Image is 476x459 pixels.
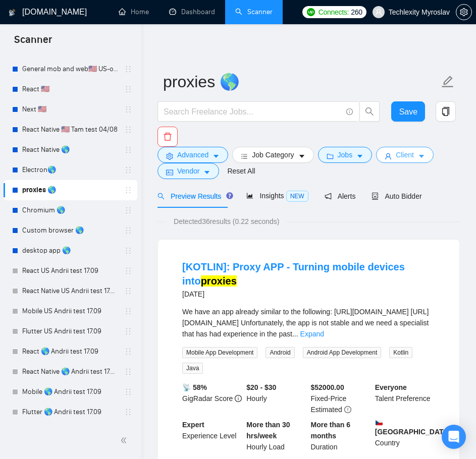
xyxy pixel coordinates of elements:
a: React US Andrii test 17.09 [22,261,118,281]
span: holder [124,327,132,335]
span: search [157,193,165,200]
button: barsJob Categorycaret-down [232,147,313,163]
span: Detected 36 results (0.22 seconds) [167,216,286,227]
div: Hourly [244,382,308,415]
span: exclamation-circle [344,406,351,413]
a: Custom browser 🌎 [22,220,118,241]
div: Open Intercom Messenger [442,425,466,449]
span: Scanner [6,32,60,53]
span: setting [166,152,173,160]
b: Everyone [375,383,407,391]
span: holder [124,247,132,255]
span: caret-down [356,152,363,160]
button: idcardVendorcaret-down [157,163,219,179]
a: Flutter US Andrii test 17.09 [22,321,118,341]
span: bars [241,152,248,160]
a: searchScanner [235,8,273,16]
span: holder [124,267,132,275]
span: search [360,107,379,116]
span: holder [124,146,132,154]
b: $ 52000.00 [311,383,344,391]
span: holder [124,166,132,174]
span: Kotlin [389,347,412,358]
button: Save [391,101,425,122]
div: Duration [309,419,373,452]
a: React Native 🌎 Andrii test 17.09 [22,362,118,382]
span: robot [372,193,379,200]
a: React 🌎 Andrii test 17.09 [22,341,118,362]
span: caret-down [203,168,210,176]
span: Advanced [177,149,208,160]
b: More than 30 hrs/week [246,421,290,440]
img: upwork-logo.png [307,8,315,16]
span: ... [292,330,298,338]
img: logo [9,5,16,21]
span: copy [436,107,455,116]
a: React 🇺🇸 [22,79,118,99]
span: area-chart [246,192,253,199]
span: Mobile App Development [182,347,257,358]
span: We have an app already similar to the following: [URL][DOMAIN_NAME] [URL][DOMAIN_NAME] Unfortunat... [182,308,429,338]
span: Auto Bidder [372,192,421,200]
span: Jobs [338,149,353,160]
input: Scanner name... [163,69,439,94]
span: Alerts [325,192,356,200]
span: Client [396,149,414,160]
span: holder [124,368,132,376]
span: Insights [246,192,308,200]
div: Fixed-Price [309,382,373,415]
span: info-circle [235,395,242,402]
span: Estimated [311,406,342,414]
span: holder [124,126,132,134]
a: Mobile 🌎 Andrii test 17.09 [22,382,118,402]
a: Expand [300,330,324,338]
a: setting [456,8,472,16]
a: React Native 🌎 [22,140,118,160]
span: holder [124,186,132,194]
div: We have an app already similar to the following: https://iproxy.online/en https://github.com/prox... [182,306,435,339]
button: setting [456,4,472,20]
span: holder [124,408,132,416]
b: More than 6 months [311,421,351,440]
span: edit [441,75,454,88]
div: Talent Preference [373,382,437,415]
b: [GEOGRAPHIC_DATA] [375,419,451,436]
button: folderJobscaret-down [318,147,373,163]
b: $20 - $30 [246,383,276,391]
span: double-left [120,435,130,445]
div: Experience Level [180,419,244,452]
a: Chromium 🌎 [22,200,118,220]
span: holder [124,388,132,396]
b: 📡 58% [182,383,207,391]
span: delete [158,132,177,141]
span: Android App Development [303,347,381,358]
span: setting [456,8,471,16]
a: General mob and web🇺🇸 US-only - to be done [22,59,118,79]
b: Expert [182,421,204,429]
span: caret-down [298,152,305,160]
span: Java [182,363,203,374]
span: holder [124,206,132,214]
span: Vendor [177,165,199,177]
a: React Native 🇺🇸 Tam test 04/08 [22,120,118,140]
span: Save [399,105,417,118]
span: caret-down [213,152,220,160]
button: search [359,101,380,122]
mark: proxies [201,275,237,286]
span: holder [124,307,132,315]
div: Hourly Load [244,419,308,452]
a: dashboardDashboard [169,8,215,16]
span: holder [124,65,132,73]
a: Reset All [227,165,255,177]
button: delete [157,127,178,147]
a: proxies 🌎 [22,180,118,200]
a: Mobile US Andrii test 17.09 [22,301,118,321]
span: holder [124,348,132,356]
span: holder [124,226,132,235]
a: Flutter 🌎 Andrii test 17.09 [22,402,118,422]
span: NEW [286,191,308,202]
div: Country [373,419,437,452]
a: Electron🌎 [22,160,118,180]
button: copy [436,101,456,122]
span: holder [124,287,132,295]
